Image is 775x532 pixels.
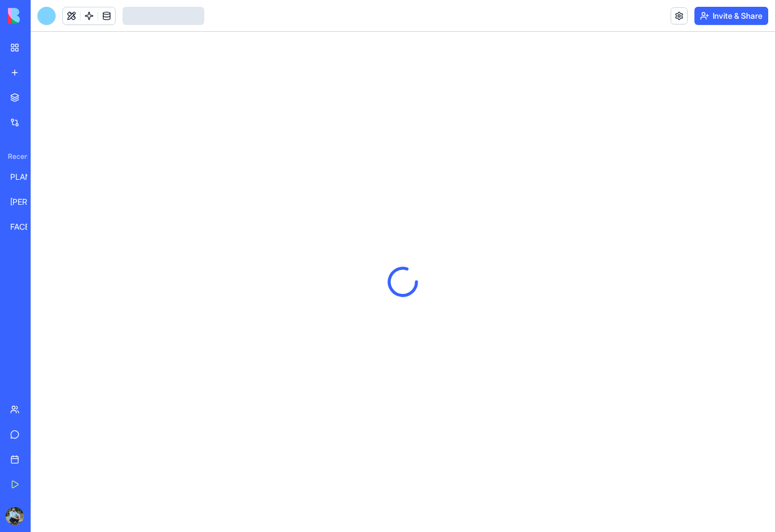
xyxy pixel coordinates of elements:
button: Invite & Share [694,7,768,25]
a: FACEBOOK RENT [3,216,49,238]
a: PLANEACION DE CONTENIDO [3,166,49,188]
div: PLANEACION DE CONTENIDO [10,171,42,183]
span: Recent [3,152,27,161]
div: FACEBOOK RENT [10,221,42,233]
img: logo [8,8,78,24]
img: ACg8ocJNHXTW_YLYpUavmfs3syqsdHTtPnhfTho5TN6JEWypo_6Vv8rXJA=s96-c [6,507,24,525]
div: [PERSON_NAME] [10,196,42,208]
a: [PERSON_NAME] [3,191,49,213]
